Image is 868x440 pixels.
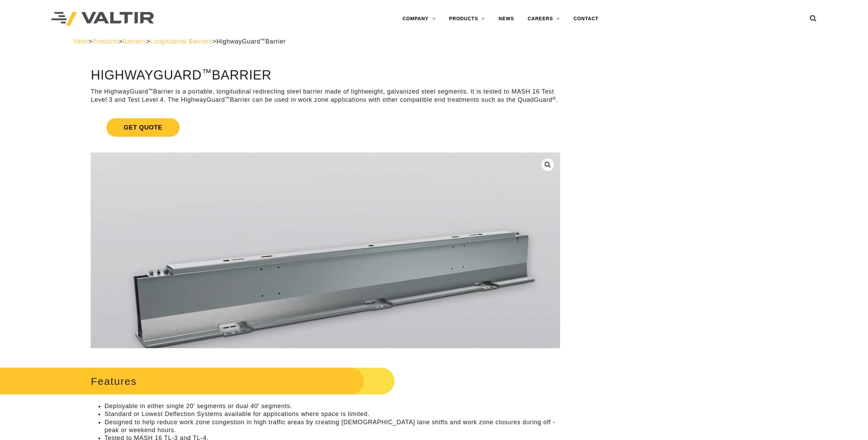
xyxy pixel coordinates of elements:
li: Designed to help reduce work zone congestion in high traffic areas by creating [DEMOGRAPHIC_DATA]... [104,418,560,435]
a: COMPANY [396,12,442,26]
a: Barriers [122,38,146,45]
sup: ™ [148,88,153,93]
a: CONTACT [567,12,605,26]
a: Products [92,38,119,45]
a: Valtir [73,38,88,45]
div: > > > > [73,38,795,46]
sup: ™ [202,67,212,78]
span: Get Quote [106,118,179,137]
li: Standard or Lowest Deflection Systems available for applications where space is limited. [104,410,560,418]
a: Get Quote [91,110,560,145]
sup: ® [553,96,556,101]
h1: HighwayGuard Barrier [91,68,560,83]
li: Deployable in either single 20′ segments or dual 40′ segments. [104,402,560,410]
p: The HighwayGuard Barrier is a portable, longitudinal redirecting steel barrier made of lightweigh... [91,88,560,104]
a: PRODUCTS [442,12,492,26]
a: CAREERS [521,12,567,26]
sup: ™ [260,38,265,43]
img: Valtir [51,12,154,26]
a: NEWS [492,12,521,26]
sup: ™ [225,96,230,101]
span: HighwayGuard Barrier [216,38,286,45]
a: Longitudinal Barriers [150,38,212,45]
